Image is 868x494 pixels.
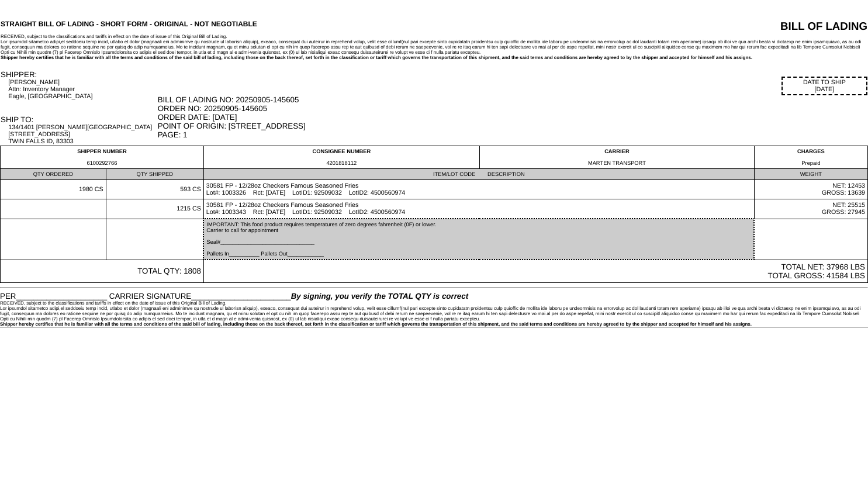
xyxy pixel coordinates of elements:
[1,55,867,60] div: Shipper hereby certifies that he is familiar with all the terms and conditions of the said bill o...
[635,20,867,33] div: BILL OF LADING
[1,146,204,169] td: SHIPPER NUMBER
[754,146,867,169] td: CHARGES
[781,77,867,95] div: DATE TO SHIP [DATE]
[203,199,754,219] td: 30581 FP - 12/28oz Checkers Famous Seasoned Fries Lot#: 1003343 Rct: [DATE] LotID1: 92509032 LotI...
[106,180,203,199] td: 593 CS
[3,160,201,166] div: 6100292766
[754,180,867,199] td: NET: 12453 GROSS: 13639
[1,70,157,79] div: SHIPPER:
[1,115,157,124] div: SHIP TO:
[203,169,754,180] td: ITEM/LOT CODE DESCRIPTION
[8,79,156,100] div: [PERSON_NAME] Attn: Inventory Manager Eagle, [GEOGRAPHIC_DATA]
[757,160,865,166] div: Prepaid
[106,199,203,219] td: 1215 CS
[482,160,752,166] div: MARTEN TRANSPORT
[479,146,754,169] td: CARRIER
[1,169,106,180] td: QTY ORDERED
[291,292,468,300] span: By signing, you verify the TOTAL QTY is correct
[754,169,867,180] td: WEIGHT
[1,180,106,199] td: 1980 CS
[8,124,156,145] div: 134/1401 [PERSON_NAME][GEOGRAPHIC_DATA] [STREET_ADDRESS] TWIN FALLS ID, 83303
[203,260,867,283] td: TOTAL NET: 37968 LBS TOTAL GROSS: 41584 LBS
[206,160,477,166] div: 4201818112
[203,146,479,169] td: CONSIGNEE NUMBER
[1,260,204,283] td: TOTAL QTY: 1808
[203,180,754,199] td: 30581 FP - 12/28oz Checkers Famous Seasoned Fries Lot#: 1003326 Rct: [DATE] LotID1: 92509032 LotI...
[754,199,867,219] td: NET: 25515 GROSS: 27945
[158,95,867,139] div: BILL OF LADING NO: 20250905-145605 ORDER NO: 20250905-145605 ORDER DATE: [DATE] POINT OF ORIGIN: ...
[203,219,754,260] td: IMPORTANT: This food product requires temperatures of zero degrees fahrenheit (0F) or lower. Carr...
[106,169,203,180] td: QTY SHIPPED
